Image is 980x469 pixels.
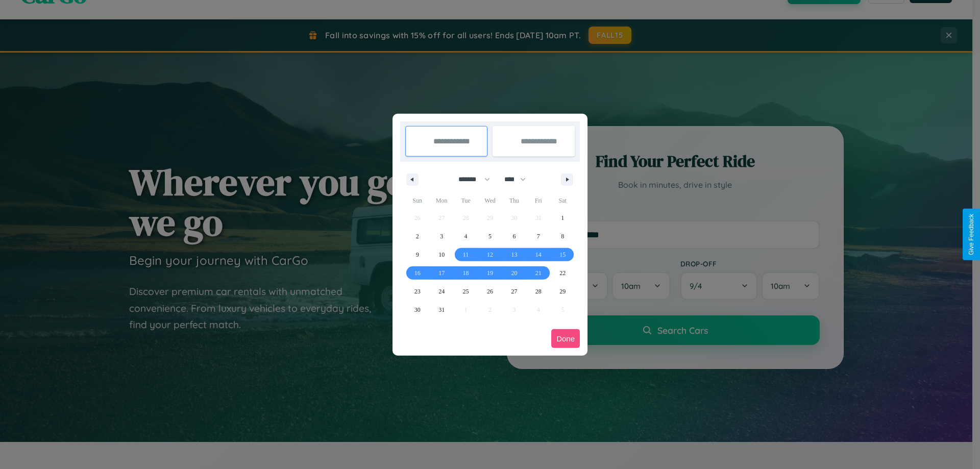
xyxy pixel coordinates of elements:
[478,282,502,301] button: 26
[405,264,429,282] button: 16
[438,245,445,264] span: 10
[535,264,542,282] span: 21
[551,329,580,348] button: Done
[438,282,445,301] span: 24
[478,192,502,209] span: Wed
[487,264,493,282] span: 19
[405,282,429,301] button: 23
[414,282,421,301] span: 23
[551,245,575,264] button: 15
[464,227,468,245] span: 4
[551,264,575,282] button: 22
[502,227,526,245] button: 6
[488,227,492,245] span: 5
[478,227,502,245] button: 5
[463,282,469,301] span: 25
[526,245,550,264] button: 14
[405,245,429,264] button: 9
[405,192,429,209] span: Sun
[454,282,478,301] button: 25
[463,245,469,264] span: 11
[512,227,516,245] span: 6
[551,209,575,227] button: 1
[511,264,517,282] span: 20
[526,282,550,301] button: 28
[438,264,445,282] span: 17
[526,192,550,209] span: Fri
[551,192,575,209] span: Sat
[454,227,478,245] button: 4
[454,264,478,282] button: 18
[537,227,540,245] span: 7
[511,282,517,301] span: 27
[440,227,443,245] span: 3
[463,264,469,282] span: 18
[559,264,566,282] span: 22
[478,245,502,264] button: 12
[478,264,502,282] button: 19
[526,227,550,245] button: 7
[429,245,453,264] button: 10
[487,282,493,301] span: 26
[429,227,453,245] button: 3
[502,192,526,209] span: Thu
[416,227,419,245] span: 2
[968,214,975,255] div: Give Feedback
[429,192,453,209] span: Mon
[414,301,421,319] span: 30
[454,245,478,264] button: 11
[561,209,564,227] span: 1
[535,245,542,264] span: 14
[487,245,493,264] span: 12
[429,301,453,319] button: 31
[502,245,526,264] button: 13
[561,227,564,245] span: 8
[438,301,445,319] span: 31
[559,245,566,264] span: 15
[502,282,526,301] button: 27
[414,264,421,282] span: 16
[511,245,517,264] span: 13
[559,282,566,301] span: 29
[551,282,575,301] button: 29
[535,282,542,301] span: 28
[405,227,429,245] button: 2
[454,192,478,209] span: Tue
[405,301,429,319] button: 30
[429,282,453,301] button: 24
[526,264,550,282] button: 21
[429,264,453,282] button: 17
[551,227,575,245] button: 8
[502,264,526,282] button: 20
[416,245,419,264] span: 9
